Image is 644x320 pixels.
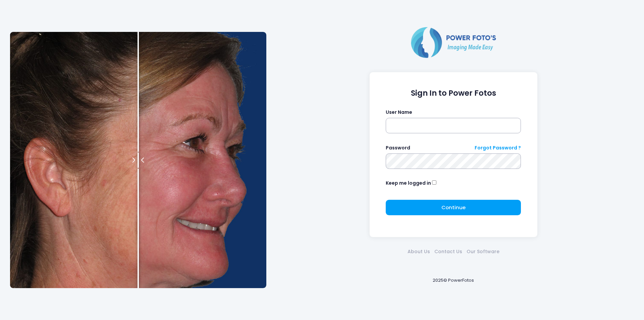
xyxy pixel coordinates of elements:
[273,266,634,294] div: 2025© PowerFotos
[386,109,412,116] label: User Name
[475,144,521,151] a: Forgot Password ?
[441,204,466,211] span: Continue
[386,144,410,151] label: Password
[432,248,464,255] a: Contact Us
[408,26,499,59] img: Logo
[405,248,432,255] a: About Us
[464,248,501,255] a: Our Software
[386,89,521,98] h1: Sign In to Power Fotos
[386,200,521,215] button: Continue
[386,180,431,187] label: Keep me logged in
